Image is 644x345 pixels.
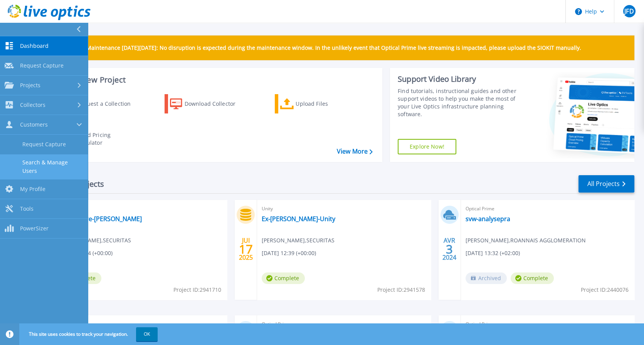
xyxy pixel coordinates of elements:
[20,205,34,212] span: Tools
[466,249,520,257] span: [DATE] 13:32 (+02:00)
[185,96,246,112] div: Download Collector
[20,186,45,193] span: My Profile
[20,225,49,232] span: PowerSizer
[20,101,45,108] span: Collectors
[337,148,373,155] a: View More
[165,94,251,113] a: Download Collector
[20,82,40,89] span: Projects
[20,121,48,128] span: Customers
[20,62,64,69] span: Request Capture
[466,320,630,328] span: Optical Prime
[21,327,158,341] span: This site uses cookies to track your navigation.
[262,215,335,223] a: Ex-[PERSON_NAME]-Unity
[262,205,426,213] span: Unity
[55,94,141,113] a: Request a Collection
[239,235,253,263] div: JUI 2025
[275,94,361,113] a: Upload Files
[624,8,634,14] span: JFD
[55,76,372,84] h3: Start a New Project
[466,236,586,245] span: [PERSON_NAME] , ROANNAIS AGGLOMERATION
[77,96,138,112] div: Request a Collection
[511,272,554,284] span: Complete
[262,320,426,328] span: Optical Prime
[76,131,137,147] div: Cloud Pricing Calculator
[57,45,581,51] p: Scheduled Maintenance [DATE][DATE]: No disruption is expected during the maintenance window. In t...
[262,249,316,257] span: [DATE] 12:39 (+00:00)
[262,236,335,245] span: [PERSON_NAME] , SECURITAS
[58,236,131,245] span: [PERSON_NAME] , SECURITAS
[466,205,630,213] span: Optical Prime
[466,272,507,284] span: Archived
[58,215,142,223] a: Powerstore-[PERSON_NAME]
[296,96,357,112] div: Upload Files
[239,246,253,252] span: 17
[55,129,141,149] a: Cloud Pricing Calculator
[581,286,629,294] span: Project ID: 2440076
[20,42,49,49] span: Dashboard
[398,74,521,84] div: Support Video Library
[398,139,456,154] a: Explore Now!
[58,205,222,213] span: PowerStore
[446,246,453,252] span: 3
[377,286,425,294] span: Project ID: 2941578
[442,235,457,263] div: AVR 2024
[466,215,510,223] a: svw-analysepra
[136,327,158,341] button: OK
[173,286,221,294] span: Project ID: 2941710
[262,272,305,284] span: Complete
[578,175,634,193] a: All Projects
[398,87,521,118] div: Find tutorials, instructional guides and other support videos to help you make the most of your L...
[58,320,222,328] span: Optical Prime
